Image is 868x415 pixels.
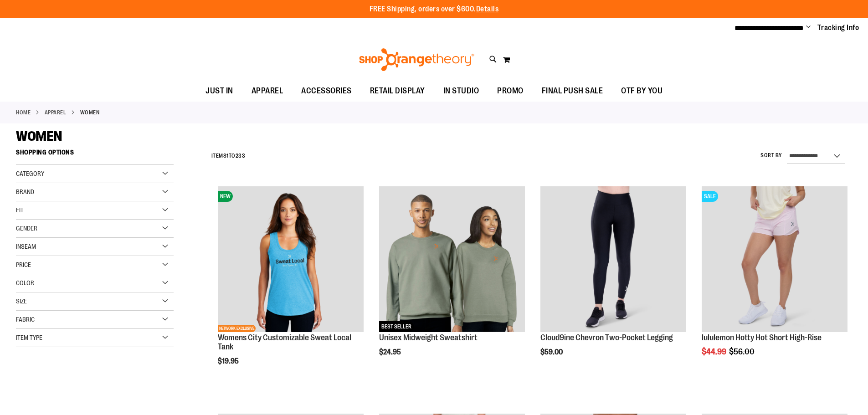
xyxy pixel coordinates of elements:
p: FREE Shipping, orders over $600. [370,4,499,15]
span: Price [16,261,31,268]
a: Cloud9ine Chevron Two-Pocket Legging [540,186,686,333]
span: NEW [218,191,233,202]
h2: Items to [211,149,246,163]
span: $56.00 [729,347,756,356]
a: lululemon Hotty Hot Short High-RiseSALE [702,186,847,333]
span: Fit [16,206,24,214]
span: Size [16,297,27,305]
span: FINAL PUSH SALE [542,81,603,101]
span: PROMO [497,81,524,101]
span: SALE [702,191,718,202]
a: PROMO [488,81,533,102]
span: 233 [236,153,246,159]
a: Womens City Customizable Sweat Local Tank [218,333,351,351]
span: Fabric [16,316,35,323]
span: Inseam [16,243,36,250]
span: IN STUDIO [443,81,479,101]
img: Shop Orangetheory [358,48,476,71]
a: Home [16,108,31,117]
a: OTF BY YOU [612,81,672,102]
a: APPAREL [242,81,293,101]
img: Cloud9ine Chevron Two-Pocket Legging [540,186,686,332]
span: Gender [16,225,37,232]
span: NETWORK EXCLUSIVE [218,325,256,332]
span: BEST SELLER [379,321,414,332]
a: Unisex Midweight Sweatshirt [379,333,478,342]
a: City Customizable Perfect Racerback TankNEWNETWORK EXCLUSIVE [218,186,364,333]
a: FINAL PUSH SALE [533,81,612,102]
span: JUST IN [205,81,233,101]
a: ACCESSORIES [292,81,361,102]
img: Unisex Midweight Sweatshirt [379,186,525,332]
span: APPAREL [252,81,283,101]
div: product [536,182,691,379]
img: City Customizable Perfect Racerback Tank [218,186,364,332]
span: $24.95 [379,348,402,356]
div: product [697,182,852,379]
a: Tracking Info [817,23,859,33]
span: Category [16,170,44,177]
span: Brand [16,188,34,195]
span: Item Type [16,334,42,341]
a: IN STUDIO [434,81,488,102]
a: RETAIL DISPLAY [361,81,434,102]
span: Color [16,279,34,287]
div: product [213,182,368,388]
button: Account menu [806,23,811,32]
span: $19.95 [218,357,240,365]
img: lululemon Hotty Hot Short High-Rise [702,186,847,332]
strong: WOMEN [80,108,100,117]
strong: Shopping Options [16,144,174,165]
span: 1 [226,153,229,159]
span: RETAIL DISPLAY [370,81,425,101]
a: JUST IN [196,81,242,102]
label: Sort By [760,152,782,159]
a: Cloud9ine Chevron Two-Pocket Legging [540,333,673,342]
span: ACCESSORIES [301,81,352,101]
span: WOMEN [16,128,62,144]
a: Details [476,5,499,13]
div: product [375,182,529,379]
a: lululemon Hotty Hot Short High-Rise [702,333,822,342]
a: Unisex Midweight SweatshirtBEST SELLER [379,186,525,333]
a: APPAREL [45,108,67,117]
span: $44.99 [702,347,728,356]
span: $59.00 [540,348,564,356]
span: OTF BY YOU [621,81,663,101]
